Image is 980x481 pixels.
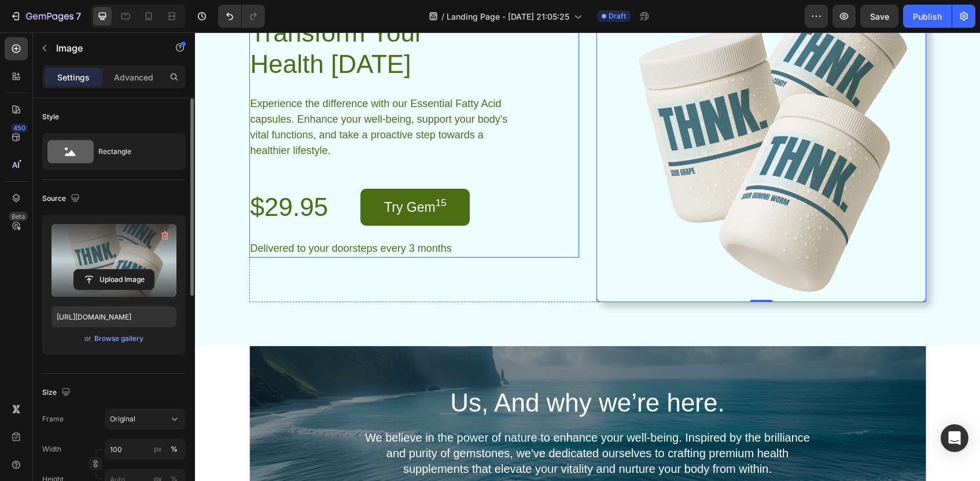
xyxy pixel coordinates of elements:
[51,306,176,327] input: https://example.com/image.jpg
[441,10,444,23] span: /
[447,10,569,23] span: Landing Page - [DATE] 21:05:25
[218,5,265,28] div: Undo/Redo
[154,444,162,454] div: px
[42,191,82,207] div: Source
[903,5,952,28] button: Publish
[171,444,178,454] div: %
[94,333,144,344] button: Browse gallery
[42,112,59,122] div: Style
[195,32,980,481] iframe: To enrich screen reader interactions, please activate Accessibility in Grammarly extension settings
[84,332,91,346] span: or
[54,158,135,192] div: $29.95
[105,409,186,429] button: Original
[42,414,64,424] label: Frame
[54,354,731,387] h2: Us, And why we’re here.
[609,11,626,21] span: Draft
[56,208,383,224] p: Delivered to your doorsteps every 3 months
[5,5,86,28] button: 7
[167,442,181,456] button: px
[56,64,331,126] p: Experience the difference with our Essential Fatty Acid capsules. Enhance your well-being, suppor...
[189,164,252,185] div: Try Gem
[114,71,153,83] p: Advanced
[11,123,28,133] div: 450
[860,5,898,28] button: Save
[110,414,135,424] span: Original
[56,41,154,55] p: Image
[42,385,73,401] div: Size
[94,333,143,344] div: Browse gallery
[151,442,165,456] button: %
[165,156,275,193] button: Try Gem<sup>15</sup>
[159,398,626,445] p: We believe in the power of nature to enhance your well-being. Inspired by the brilliance and puri...
[76,9,81,23] p: 7
[105,439,186,460] input: px%
[42,444,61,454] label: Width
[870,12,889,21] span: Save
[913,10,942,23] div: Publish
[57,71,90,83] p: Settings
[941,424,968,452] div: Open Intercom Messenger
[9,212,28,221] div: Beta
[98,138,169,165] div: Rectangle
[73,269,154,290] button: Upload Image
